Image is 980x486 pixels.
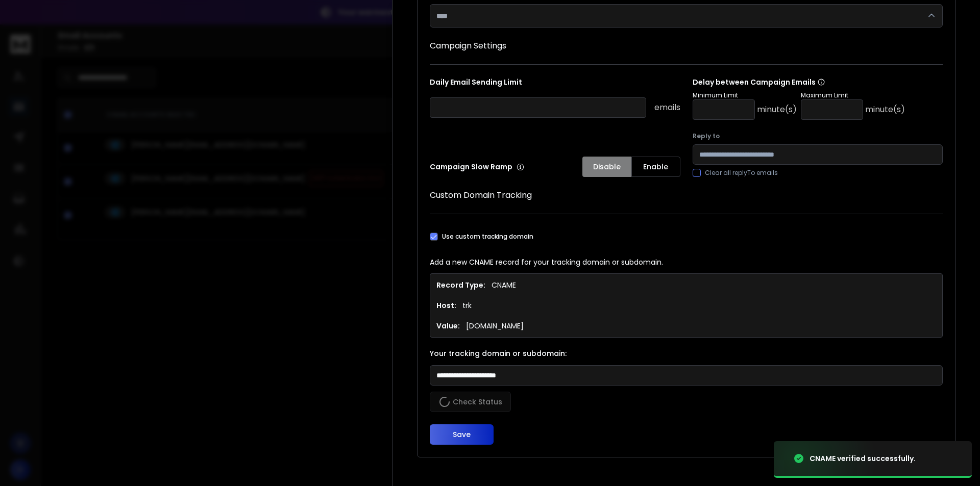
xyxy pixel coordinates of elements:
[462,300,472,311] p: trk
[757,104,797,116] p: minute(s)
[436,321,460,331] h1: Value:
[865,104,905,116] p: minute(s)
[466,321,524,331] p: [DOMAIN_NAME]
[801,91,905,99] p: Maximum Limit
[810,453,916,464] div: CNAME verified successfully.
[693,77,905,87] p: Delay between Campaign Emails
[436,300,456,311] h1: Host:
[631,157,680,177] button: Enable
[430,350,943,357] label: Your tracking domain or subdomain:
[430,40,943,52] h1: Campaign Settings
[582,157,631,177] button: Disable
[442,233,533,241] label: Use custom tracking domain
[430,162,524,172] p: Campaign Slow Ramp
[436,280,485,290] h1: Record Type:
[705,169,778,177] label: Clear all replyTo emails
[430,424,494,445] button: Save
[693,132,943,140] label: Reply to
[693,91,797,99] p: Minimum Limit
[492,280,516,290] p: CNAME
[430,257,943,267] p: Add a new CNAME record for your tracking domain or subdomain.
[430,77,680,91] p: Daily Email Sending Limit
[430,189,943,201] h1: Custom Domain Tracking
[654,101,680,114] p: emails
